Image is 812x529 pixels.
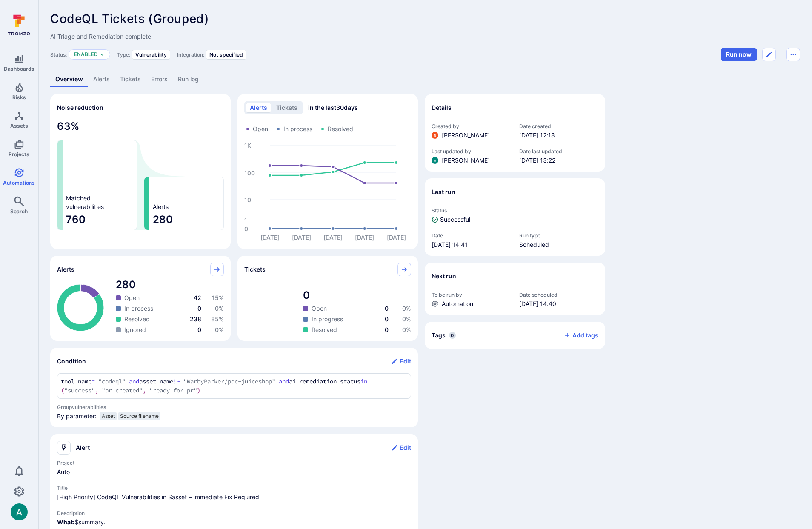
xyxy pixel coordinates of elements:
span: [DATE] 14:41 [432,240,511,249]
div: Arjan Dehar [432,157,438,164]
span: Resolved [124,315,150,323]
span: Run type [519,232,598,239]
section: Condition widget [50,348,418,427]
section: Details widget [425,94,605,172]
button: Edit automation [762,48,776,61]
span: Resolved [328,125,353,133]
span: Tickets [244,265,266,274]
a: Run log [173,71,204,87]
span: Status: [50,51,67,58]
div: Arjan Dehar [11,503,28,520]
button: Edit [391,441,411,455]
span: alert project [57,468,411,476]
span: 0 % [402,326,411,333]
b: What: [57,518,74,526]
h2: Next run [432,272,456,280]
span: Resolved [312,326,337,334]
span: In progress [312,315,343,323]
span: 0 % [215,305,224,312]
section: Last run widget [425,178,605,256]
div: Neeren Patki [432,132,438,139]
span: 0 [197,326,201,333]
span: in the last 30 days [308,103,358,112]
span: Automation [442,300,473,308]
div: Alerts/Tickets trend [237,94,418,249]
button: Edit [391,355,411,368]
span: 280 [153,213,220,226]
span: CodeQL Tickets (Grouped) [50,11,209,26]
img: ACg8ocLSa5mPYBaXNx3eFu_EmspyJX0laNWN7cXOFirfQ7srZveEpg=s96-c [11,503,28,520]
button: tickets [272,103,301,113]
span: Dashboards [4,66,34,72]
div: Automation tabs [50,71,800,87]
span: Ignored [124,326,146,334]
span: Projects [9,151,29,157]
a: Alerts [88,71,115,87]
section: Next run widget [425,263,605,315]
text: 1K [244,142,251,149]
span: [PERSON_NAME] [442,131,490,140]
text: [DATE] [323,234,343,241]
text: [DATE] [260,234,280,241]
a: Errors [146,71,173,87]
span: Scheduled [519,240,598,249]
span: Alerts [57,265,74,274]
span: 63 % [57,120,224,133]
span: Date last updated [519,148,598,154]
span: Group vulnerabilities [57,404,411,410]
span: 85 % [211,315,224,323]
span: Automations [3,180,35,186]
span: Alerts [153,203,169,211]
span: alert title [57,493,411,501]
span: total [303,289,411,302]
span: By parameter: [57,412,97,424]
span: total [116,278,224,292]
button: alerts [246,103,271,113]
h2: Condition [57,357,86,366]
button: Automation menu [786,48,800,61]
span: 0 [385,315,389,323]
span: 0 [449,332,456,339]
text: [DATE] [292,234,311,241]
span: Type: [117,51,130,58]
span: 15 % [212,294,224,301]
div: Tickets pie widget [237,256,418,341]
h2: Tags [432,331,446,340]
span: Project [57,460,411,466]
span: Open [253,125,268,133]
h2: Alert [76,443,90,452]
span: Asset [102,413,115,420]
span: 0 % [215,326,224,333]
a: Tickets [115,71,146,87]
h2: Details [432,103,452,112]
button: Run automation [721,48,757,61]
text: 100 [244,169,255,177]
span: Status [432,207,598,214]
textarea: Add condition [61,377,407,395]
span: In process [124,304,153,313]
span: Date [432,232,511,239]
span: 0 % [402,305,411,312]
span: 0 [385,326,389,333]
button: Expand dropdown [100,52,105,57]
button: Add tags [557,329,598,342]
span: 760 [66,213,133,226]
span: [DATE] 13:22 [519,156,598,165]
span: Noise reduction [57,104,103,111]
span: [DATE] 14:40 [519,300,598,308]
span: In process [283,125,312,133]
span: 0 % [402,315,411,323]
span: Date created [519,123,598,129]
span: Created by [432,123,511,129]
div: Collapse tags [425,322,605,349]
span: Successful [440,215,470,224]
span: Integration: [177,51,204,58]
text: [DATE] [387,234,406,241]
span: Not specified [209,51,243,58]
h2: Last run [432,188,455,196]
span: Date scheduled [519,292,598,298]
span: 42 [194,294,201,301]
span: [PERSON_NAME] [442,156,490,165]
span: Edit description [50,32,800,41]
text: [DATE] [355,234,374,241]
